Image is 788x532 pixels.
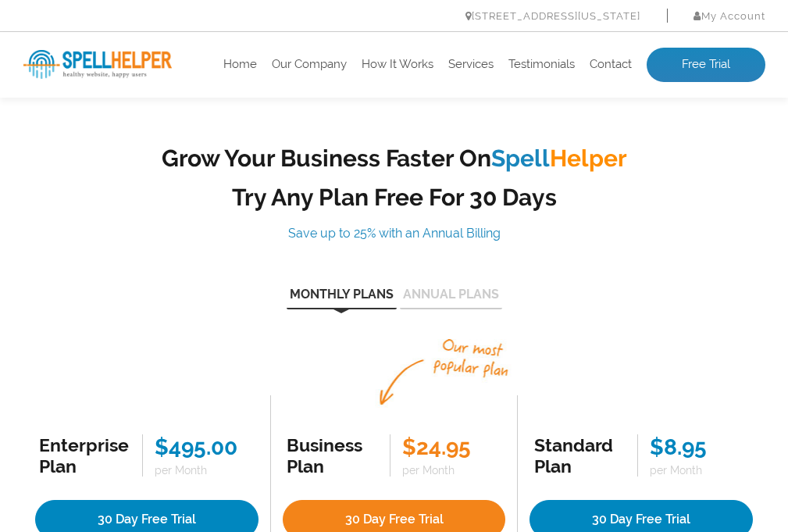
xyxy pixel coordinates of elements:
div: $8.95 [650,434,749,460]
span: Save up to 25% with an Annual Billing [288,226,501,241]
span: Helper [550,145,627,172]
span: per Month [650,464,749,477]
h2: Grow Your Business Faster On [152,145,636,172]
span: per Month [402,464,501,477]
button: Monthly Plans [287,288,397,309]
div: $24.95 [402,434,501,460]
span: Spell [491,145,550,172]
span: per Month [155,464,254,477]
div: Enterprise Plan [39,434,130,477]
h2: Try Any Plan Free For 30 Days [152,184,636,211]
div: Standard Plan [534,434,626,477]
div: $495.00 [155,434,254,460]
button: Annual Plans [400,288,502,309]
div: Business Plan [287,434,378,477]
